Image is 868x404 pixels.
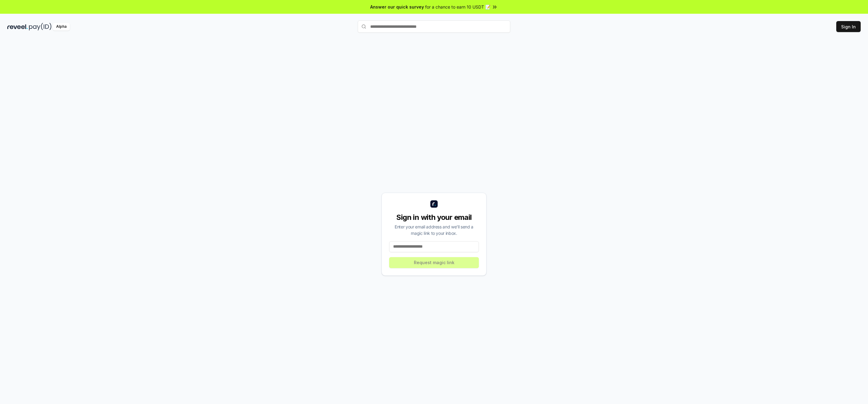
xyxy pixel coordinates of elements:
button: Sign In [836,21,861,32]
span: Answer our quick survey [370,4,424,10]
span: for a chance to earn 10 USDT 📝 [425,4,490,10]
img: reveel_dark [7,23,28,31]
div: Alpha [53,23,70,31]
img: logo_small [430,200,438,208]
div: Enter your email address and we’ll send a magic link to your inbox. [389,224,479,236]
div: Sign in with your email [389,213,479,222]
img: pay_id [29,23,52,31]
